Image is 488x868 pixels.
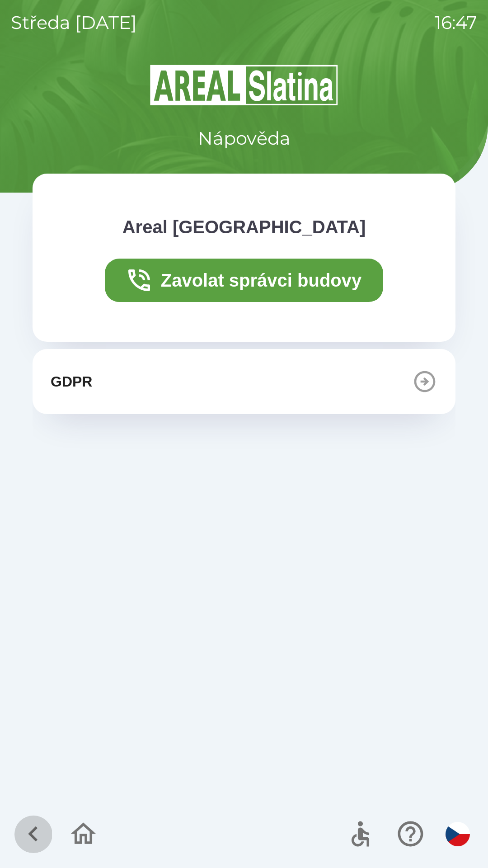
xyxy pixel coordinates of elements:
[11,9,137,36] p: středa [DATE]
[105,259,384,302] button: Zavolat správci budovy
[446,822,470,846] img: cs flag
[51,371,92,392] p: GDPR
[33,349,455,414] button: GDPR
[435,9,477,36] p: 16:47
[33,63,455,107] img: Logo
[198,125,291,152] p: Nápověda
[122,213,366,241] p: Areal [GEOGRAPHIC_DATA]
